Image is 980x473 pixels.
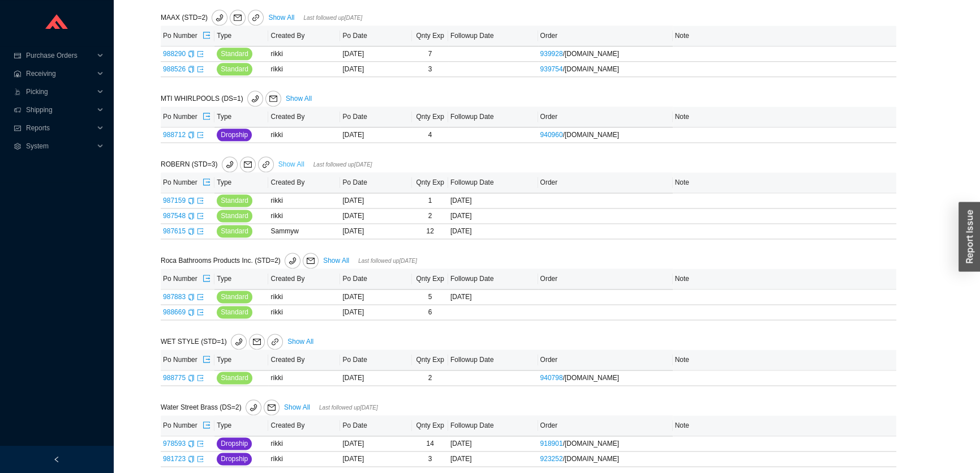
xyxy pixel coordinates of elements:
span: Water Street Brass (DS=2) [161,403,282,411]
span: Dropship [221,438,248,449]
a: 978593 [163,440,186,448]
button: mail [303,253,319,269]
button: export [202,417,211,433]
a: 987159 [163,197,186,204]
a: export [197,50,204,58]
th: Created By [268,269,340,289]
span: phone [231,338,246,346]
span: MTI WHIRLPOOLS (DS=1) [161,95,283,103]
th: Order [538,106,673,127]
td: / [DOMAIN_NAME] [538,451,673,467]
td: [DATE] [340,62,412,77]
a: link [258,156,274,172]
span: phone [248,95,263,103]
span: export [203,421,210,430]
th: Po Date [340,350,412,370]
button: phone [222,156,238,172]
th: Type [214,172,268,193]
span: Dropship [221,453,248,465]
span: export [197,440,204,447]
td: 7 [412,46,448,62]
a: export [197,308,204,316]
td: rikki [268,436,340,451]
span: Dropship [221,129,248,140]
a: export [197,227,204,235]
button: phone [246,399,261,415]
a: 987615 [163,227,186,235]
td: rikki [268,193,340,208]
span: phone [222,160,237,168]
th: Note [673,172,896,193]
span: export [197,228,204,235]
button: export [202,28,211,44]
a: export [197,197,204,204]
th: Type [214,106,268,127]
td: rikki [268,46,340,62]
span: mail [266,95,281,103]
td: 3 [412,62,448,77]
a: 988775 [163,374,186,382]
th: Type [214,25,268,46]
div: Copy [188,48,195,59]
span: Shipping [26,101,94,119]
span: copy [188,50,195,57]
span: Last followed up [DATE] [358,258,417,264]
span: copy [188,212,195,219]
button: Standard [217,194,252,207]
td: [DATE] [340,436,412,451]
span: Reports [26,119,94,137]
div: Copy [188,225,195,237]
a: Show All [278,160,304,168]
span: Standard [221,195,248,206]
td: rikki [268,370,340,386]
th: Po Date [340,106,412,127]
th: Po Number [161,350,214,370]
button: mail [240,156,256,172]
td: / [DOMAIN_NAME] [538,127,673,143]
a: Show All [268,14,294,22]
th: Followup Date [448,172,538,193]
span: Last followed up [DATE] [303,15,362,21]
span: mail [250,338,264,346]
td: rikki [268,305,340,320]
th: Po Number [161,269,214,289]
a: 939754 [540,65,563,73]
a: link [248,10,264,25]
td: [DATE] [340,370,412,386]
button: phone [285,253,300,269]
button: phone [231,334,247,350]
th: Followup Date [448,350,538,370]
th: Order [538,269,673,289]
span: mail [240,160,255,168]
td: [DATE] [340,224,412,239]
a: export [197,293,204,301]
div: Copy [188,306,195,318]
span: mail [264,403,279,411]
span: Standard [221,306,248,318]
div: Copy [188,195,195,206]
span: export [197,131,204,138]
a: 981723 [163,455,186,463]
th: Po Number [161,172,214,193]
td: / [DOMAIN_NAME] [538,62,673,77]
span: Standard [221,48,248,59]
span: export [197,212,204,219]
th: Po Number [161,106,214,127]
td: rikki [268,62,340,77]
span: phone [212,14,227,22]
th: Po Date [340,415,412,436]
button: export [202,271,211,287]
td: 5 [412,289,448,305]
span: export [197,50,204,57]
a: 988712 [163,131,186,139]
td: rikki [268,208,340,224]
td: 12 [412,224,448,239]
span: setting [14,143,22,150]
td: [DATE] [340,289,412,305]
span: Picking [26,83,94,101]
a: 987548 [163,212,186,220]
td: [DATE] [340,208,412,224]
td: 4 [412,127,448,143]
span: Standard [221,372,248,383]
a: 988290 [163,50,186,58]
